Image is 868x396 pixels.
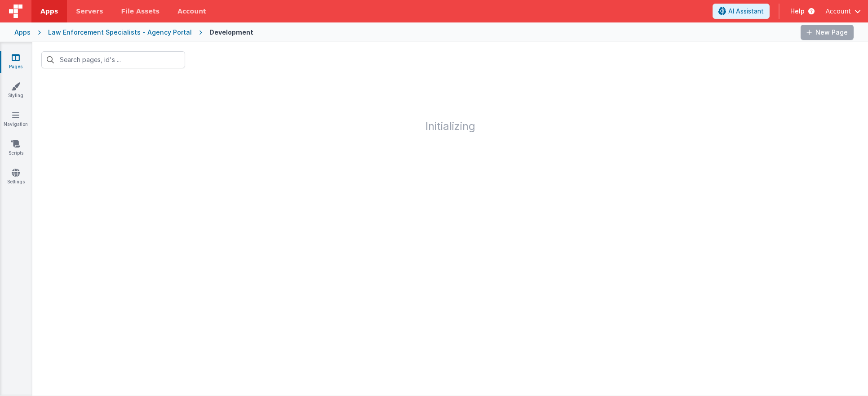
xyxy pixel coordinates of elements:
[825,7,851,16] span: Account
[76,7,103,16] span: Servers
[801,25,854,40] button: New Page
[790,7,805,16] span: Help
[32,77,868,132] h1: Initializing
[713,4,770,19] button: AI Assistant
[121,7,160,16] span: File Assets
[14,28,31,37] div: Apps
[41,51,185,68] input: Search pages, id's ...
[209,28,253,37] div: Development
[48,28,192,37] div: Law Enforcement Specialists - Agency Portal
[40,7,58,16] span: Apps
[728,7,764,16] span: AI Assistant
[825,7,861,16] button: Account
